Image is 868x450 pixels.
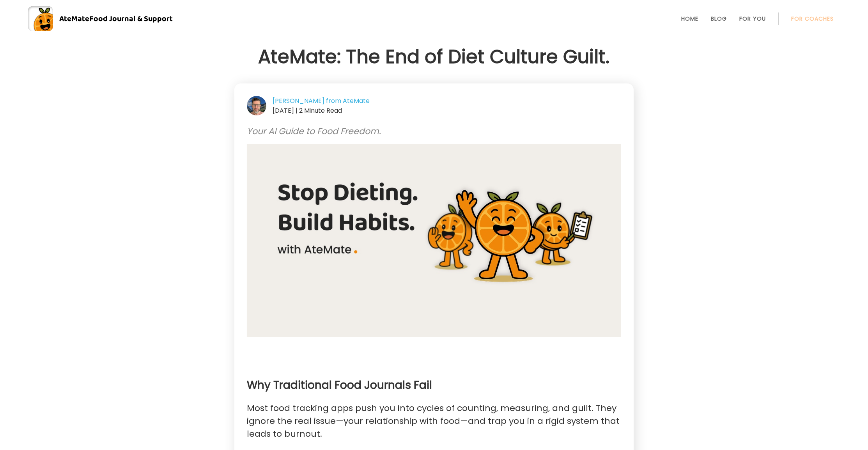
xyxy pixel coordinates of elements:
[273,96,370,106] a: [PERSON_NAME] from AteMate
[791,16,834,22] a: For Coaches
[28,6,840,31] a: AteMateFood Journal & Support
[739,16,766,22] a: For You
[711,16,727,22] a: Blog
[247,138,621,344] img: Stop Dieting. Build Habits. with AteMate
[89,12,173,25] span: Food Journal & Support
[53,12,173,25] div: AteMate
[247,96,266,115] img: mountains-tom-profile-photo-light.jpg
[247,106,621,115] div: [DATE] | 2 Minute Read
[247,402,621,440] p: Most food tracking apps push you into cycles of counting, measuring, and guilt. They ignore the r...
[247,122,621,138] p: Your AI Guide to Food Freedom.
[234,43,634,71] h1: AteMate: The End of Diet Culture Guilt.
[681,16,698,22] a: Home
[247,378,621,392] h3: Why Traditional Food Journals Fail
